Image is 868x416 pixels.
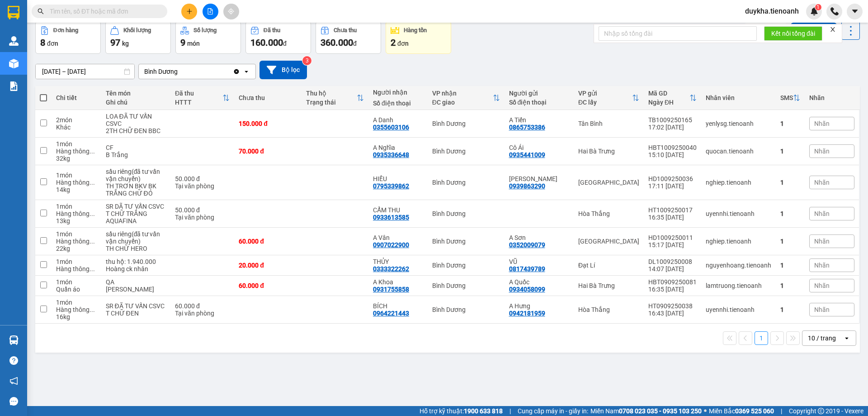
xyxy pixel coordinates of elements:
[56,172,96,179] div: 1 món
[60,17,130,24] span: A Tuấn - 0886301938
[106,113,166,127] div: LOA ĐÃ TƯ VẤN CSVC
[56,245,96,252] div: 22 kg
[704,409,707,413] span: ⚪️
[90,210,95,217] span: ...
[175,206,230,214] div: 50.000 đ
[781,406,782,416] span: |
[509,99,569,106] div: Số điện thoại
[180,37,185,48] span: 9
[706,148,771,155] div: quocan.tienoanh
[432,262,500,269] div: Bình Dương
[90,306,95,313] span: ...
[432,120,500,127] div: Bình Dương
[509,406,511,416] span: |
[509,265,545,273] div: 0817439789
[818,408,824,414] span: copyright
[56,116,96,124] div: 2 món
[56,278,96,286] div: 1 món
[432,99,493,106] div: ĐC giao
[175,21,241,54] button: Số lượng9món
[193,27,217,33] div: Số lượng
[373,206,423,214] div: CẨM THU
[578,120,639,127] div: Tân Bình
[181,4,197,19] button: plus
[432,179,500,186] div: Bình Dương
[56,140,96,148] div: 1 món
[186,8,193,14] span: plus
[509,90,569,97] div: Người gửi
[709,406,774,416] span: Miền Bắc
[404,27,427,33] div: Hàng tồn
[203,4,218,19] button: file-add
[780,262,800,269] div: 1
[302,86,368,110] th: Toggle SortBy
[619,407,702,415] strong: 0708 023 035 - 0935 103 250
[648,116,697,124] div: TB1009250165
[115,26,236,34] span: duykha.tienoanh - In:
[90,238,95,245] span: ...
[847,4,863,19] button: caret-down
[706,306,771,313] div: uyennhi.tienoanh
[706,262,771,269] div: nguyenhoang.tienoanh
[648,206,697,214] div: HT1009250017
[38,8,44,14] span: search
[578,210,639,217] div: Hòa Thắng
[373,310,409,317] div: 0964221443
[175,99,222,106] div: HTTT
[648,99,689,106] div: Ngày ĐH
[106,99,166,106] div: Ghi chú
[105,21,171,54] button: Khối lượng97kg
[239,120,297,127] div: 150.000 đ
[9,36,19,46] img: warehouse-icon
[648,151,697,158] div: 15:10 [DATE]
[56,286,96,293] div: Quần áo
[106,278,166,286] div: QA
[397,40,409,47] span: đơn
[648,302,697,310] div: HT0909250038
[644,86,701,110] th: Toggle SortBy
[432,282,500,289] div: Bình Dương
[578,99,632,106] div: ĐC lấy
[706,120,771,127] div: yenlysg.tienoanh
[5,67,237,91] span: [GEOGRAPHIC_DATA]
[144,67,178,76] div: Bình Dương
[830,7,839,15] img: phone-icon
[599,26,757,41] input: Nhập số tổng đài
[106,144,166,151] div: CF
[302,56,311,65] sup: 3
[816,4,820,10] span: 1
[106,258,166,265] div: thu hộ: 1.940.000
[648,182,697,190] div: 17:11 [DATE]
[509,151,545,158] div: 0935441009
[243,68,250,75] svg: open
[56,203,96,210] div: 1 món
[648,90,689,97] div: Mã GD
[56,179,96,186] div: Hàng thông thường
[391,37,396,48] span: 2
[175,90,222,97] div: Đã thu
[373,182,409,190] div: 0795339862
[578,282,639,289] div: Hai Bà Trưng
[207,8,213,14] span: file-add
[76,5,123,14] span: Bình Dương
[239,148,297,155] div: 70.000 đ
[90,148,95,155] span: ...
[648,234,697,241] div: HD1009250011
[738,5,806,17] span: duykha.tienoanh
[106,286,166,293] div: Vali Xanh
[106,302,166,310] div: SR ĐÃ TƯ VẤN CSVC
[90,265,95,273] span: ...
[843,335,850,342] svg: open
[123,27,151,33] div: Khối lượng
[106,245,166,252] div: TH CHỮ HERO
[428,86,505,110] th: Toggle SortBy
[509,182,545,190] div: 0939863290
[809,94,854,101] div: Nhãn
[420,406,503,416] span: Hỗ trợ kỹ thuật:
[578,238,639,245] div: [GEOGRAPHIC_DATA]
[9,397,18,406] span: message
[106,182,166,197] div: TH TRƠN BKV BK TRẮNG CHỮ ĐỎ
[373,265,409,273] div: 0333322262
[706,179,771,186] div: nghiep.tienoanh
[353,40,357,47] span: đ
